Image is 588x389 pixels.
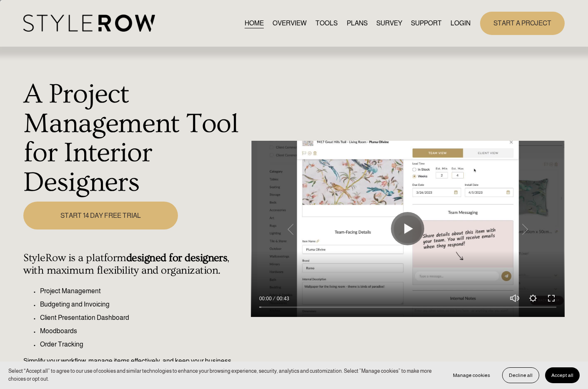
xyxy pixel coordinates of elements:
p: Project Management [40,286,246,296]
a: HOME [245,17,264,29]
p: Moodboards [40,326,246,336]
p: Order Tracking [40,339,246,349]
strong: designed for designers [126,252,228,264]
button: Play [391,212,424,245]
input: Seek [259,304,556,310]
a: START A PROJECT [480,12,565,35]
h4: StyleRow is a platform , with maximum flexibility and organization. [23,252,246,277]
span: Accept all [551,372,573,378]
a: SURVEY [376,17,402,29]
a: folder dropdown [411,17,442,29]
div: Current time [259,294,274,303]
p: Client Presentation Dashboard [40,313,246,323]
a: OVERVIEW [273,17,307,29]
span: Manage cookies [453,372,490,378]
button: Manage cookies [447,367,496,383]
div: Duration [274,294,291,303]
span: SUPPORT [411,18,442,28]
button: Accept all [545,367,580,383]
img: StyleRow [23,15,155,32]
button: Decline all [502,367,539,383]
h1: A Project Management Tool for Interior Designers [23,80,246,197]
p: Simplify your workflow, manage items effectively, and keep your business running seamlessly. [23,356,246,376]
a: PLANS [347,17,368,29]
p: Budgeting and Invoicing [40,299,246,309]
a: TOOLS [315,17,338,29]
span: Decline all [509,372,533,378]
a: START 14 DAY FREE TRIAL [23,202,178,229]
a: LOGIN [450,17,470,29]
p: Select “Accept all” to agree to our use of cookies and similar technologies to enhance your brows... [8,367,438,383]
